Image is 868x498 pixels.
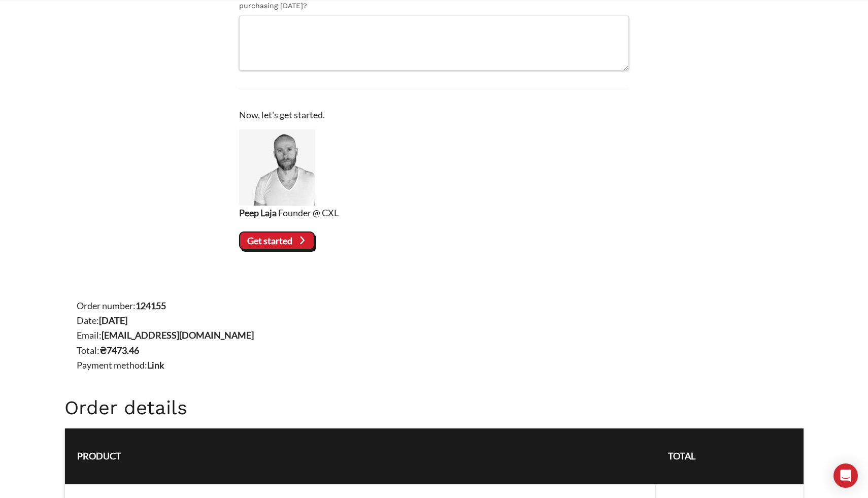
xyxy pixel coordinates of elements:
[656,428,804,484] th: Total
[77,358,804,373] li: Payment method:
[99,345,139,356] bdi: 7473.46
[77,343,804,358] li: Total:
[136,300,166,311] strong: 124155
[64,397,804,419] h2: Order details
[99,315,127,326] strong: [DATE]
[147,359,164,371] strong: Link
[239,231,315,250] vaadin-button: Get started
[77,313,804,328] li: Date:
[239,207,277,218] strong: Peep Laja
[99,345,107,356] span: ₴
[77,298,804,313] li: Order number:
[278,207,339,218] span: Founder @ CXL
[65,428,656,484] th: Product
[102,329,254,341] strong: [EMAIL_ADDRESS][DOMAIN_NAME]
[833,463,858,488] div: Open Intercom Messenger
[77,328,804,343] li: Email:
[239,129,315,206] img: Peep Laja, Founder @ CXL
[239,108,629,122] p: Now, let's get started.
